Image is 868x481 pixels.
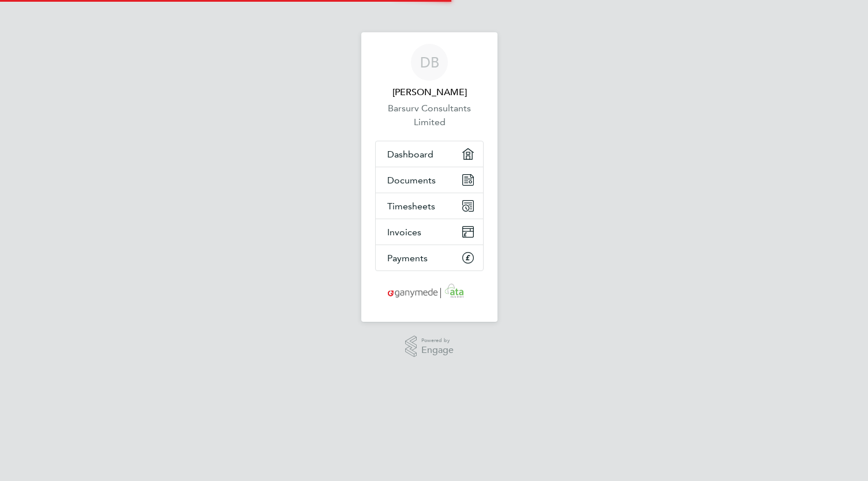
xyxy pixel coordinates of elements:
[421,336,454,345] span: Powered by
[375,283,484,301] a: Go to home page
[375,85,484,99] span: Dion Barron
[387,253,428,264] span: Payments
[361,32,497,322] nav: Main navigation
[387,227,421,238] span: Invoices
[387,149,433,160] span: Dashboard
[420,55,439,70] span: DB
[421,345,454,355] span: Engage
[376,219,483,245] a: Invoices
[387,201,435,212] span: Timesheets
[376,167,483,193] a: Documents
[405,336,454,358] a: Powered byEngage
[376,193,483,219] a: Timesheets
[384,283,475,301] img: ganymedesolutions-logo-retina.png
[375,44,484,99] a: DB[PERSON_NAME]
[387,175,436,186] span: Documents
[376,245,483,270] a: Payments
[375,102,484,129] a: Barsurv Consultants Limited
[376,141,483,167] a: Dashboard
